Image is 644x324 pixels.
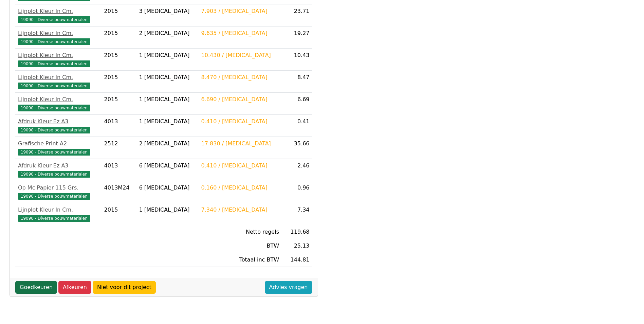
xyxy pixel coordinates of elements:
[15,281,57,294] a: Goedkeuren
[18,140,99,156] a: Grafische Print A219090 - Diverse bouwmaterialen
[199,225,282,239] td: Netto regels
[18,127,90,133] span: 19090 - Diverse bouwmaterialen
[201,29,279,37] div: 9.635 / [MEDICAL_DATA]
[139,140,196,148] div: 2 [MEDICAL_DATA]
[139,162,196,170] div: 6 [MEDICAL_DATA]
[18,83,90,89] span: 19090 - Diverse bouwmaterialen
[282,49,312,71] td: 10.43
[282,115,312,137] td: 0.41
[18,162,99,170] div: Afdruk Kleur Ez A3
[18,206,99,222] a: Lijnplot Kleur In Cm.19090 - Diverse bouwmaterialen
[18,118,99,134] a: Afdruk Kleur Ez A319090 - Diverse bouwmaterialen
[139,29,196,37] div: 2 [MEDICAL_DATA]
[18,29,99,37] div: Lijnplot Kleur In Cm.
[18,140,99,148] div: Grafische Print A2
[102,137,136,159] td: 2512
[18,51,99,59] div: Lijnplot Kleur In Cm.
[18,7,99,23] a: Lijnplot Kleur In Cm.19090 - Diverse bouwmaterialen
[201,184,279,192] div: 0.160 / [MEDICAL_DATA]
[18,73,99,90] a: Lijnplot Kleur In Cm.19090 - Diverse bouwmaterialen
[18,171,90,178] span: 19090 - Diverse bouwmaterialen
[102,93,136,115] td: 2015
[282,159,312,181] td: 2.46
[18,60,90,67] span: 19090 - Diverse bouwmaterialen
[139,206,196,214] div: 1 [MEDICAL_DATA]
[18,193,90,200] span: 19090 - Diverse bouwmaterialen
[18,184,99,192] div: Op Mc Papier 115 Grs.
[282,71,312,93] td: 8.47
[102,181,136,203] td: 4013M24
[18,38,90,45] span: 19090 - Diverse bouwmaterialen
[18,206,99,214] div: Lijnplot Kleur In Cm.
[18,29,99,46] a: Lijnplot Kleur In Cm.19090 - Diverse bouwmaterialen
[201,7,279,15] div: 7.903 / [MEDICAL_DATA]
[282,4,312,26] td: 23.71
[102,159,136,181] td: 4013
[282,225,312,239] td: 119.68
[102,203,136,225] td: 2015
[102,71,136,93] td: 2015
[102,115,136,137] td: 4013
[139,118,196,126] div: 1 [MEDICAL_DATA]
[199,253,282,267] td: Totaal inc BTW
[201,51,279,59] div: 10.430 / [MEDICAL_DATA]
[201,206,279,214] div: 7.340 / [MEDICAL_DATA]
[201,118,279,126] div: 0.410 / [MEDICAL_DATA]
[201,95,279,104] div: 6.690 / [MEDICAL_DATA]
[199,239,282,253] td: BTW
[18,105,90,111] span: 19090 - Diverse bouwmaterialen
[18,7,99,15] div: Lijnplot Kleur In Cm.
[282,239,312,253] td: 25.13
[139,73,196,82] div: 1 [MEDICAL_DATA]
[139,7,196,15] div: 3 [MEDICAL_DATA]
[18,95,99,104] div: Lijnplot Kleur In Cm.
[282,253,312,267] td: 144.81
[18,118,99,126] div: Afdruk Kleur Ez A3
[58,281,91,294] a: Afkeuren
[201,162,279,170] div: 0.410 / [MEDICAL_DATA]
[201,140,279,148] div: 17.830 / [MEDICAL_DATA]
[282,93,312,115] td: 6.69
[18,215,90,222] span: 19090 - Diverse bouwmaterialen
[102,4,136,26] td: 2015
[282,181,312,203] td: 0.96
[18,16,90,23] span: 19090 - Diverse bouwmaterialen
[139,51,196,59] div: 1 [MEDICAL_DATA]
[201,73,279,82] div: 8.470 / [MEDICAL_DATA]
[18,149,90,156] span: 19090 - Diverse bouwmaterialen
[139,184,196,192] div: 6 [MEDICAL_DATA]
[265,281,312,294] a: Advies vragen
[282,26,312,49] td: 19.27
[18,184,99,200] a: Op Mc Papier 115 Grs.19090 - Diverse bouwmaterialen
[282,203,312,225] td: 7.34
[18,73,99,82] div: Lijnplot Kleur In Cm.
[18,162,99,178] a: Afdruk Kleur Ez A319090 - Diverse bouwmaterialen
[102,49,136,71] td: 2015
[282,137,312,159] td: 35.66
[18,51,99,68] a: Lijnplot Kleur In Cm.19090 - Diverse bouwmaterialen
[18,95,99,112] a: Lijnplot Kleur In Cm.19090 - Diverse bouwmaterialen
[139,95,196,104] div: 1 [MEDICAL_DATA]
[102,26,136,49] td: 2015
[93,281,156,294] a: Niet voor dit project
